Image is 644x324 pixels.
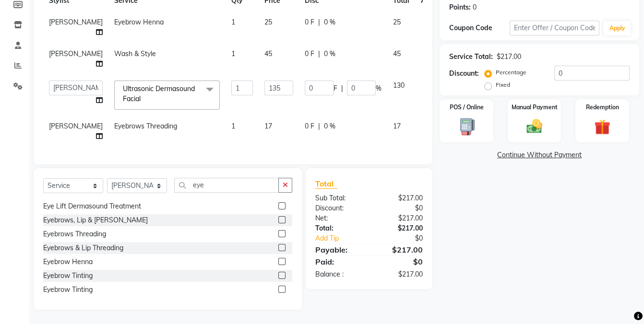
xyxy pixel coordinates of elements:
div: Payable: [308,244,369,255]
span: % [376,83,382,93]
label: Fixed [496,81,510,89]
label: POS / Online [450,103,484,112]
span: Eyebrows Threading [114,122,177,130]
span: | [318,17,320,27]
span: 0 % [324,17,335,27]
div: Eyebrows Threading [43,229,106,239]
img: _gift.svg [589,117,615,137]
div: Service Total: [449,52,493,62]
span: [PERSON_NAME] [49,122,103,130]
div: Paid: [308,256,369,267]
span: | [318,49,320,59]
span: F [334,83,337,93]
div: Eye Lift Dermasound Treatment [43,201,141,211]
input: Search or Scan [174,178,279,193]
div: Eyebrows, Lip & [PERSON_NAME] [43,215,148,225]
span: 0 F [305,121,314,131]
div: Sub Total: [308,193,369,203]
div: $217.00 [369,213,430,223]
div: Discount: [308,203,369,213]
div: $217.00 [369,244,430,255]
span: | [318,121,320,131]
span: 17 [264,122,272,130]
div: Balance : [308,269,369,279]
div: $0 [369,203,430,213]
div: Eyebrows & Lip Threading [43,243,123,253]
div: Points: [449,2,471,12]
div: Coupon Code [449,23,509,33]
div: $0 [379,233,430,243]
div: 0 [473,2,477,12]
div: $0 [369,256,430,267]
a: x [141,94,145,103]
span: 1 [231,49,235,58]
img: _pos-terminal.svg [453,117,479,137]
span: 0 % [324,49,335,59]
label: Redemption [585,103,619,112]
span: 45 [264,49,272,58]
div: Total: [308,223,369,233]
div: $217.00 [369,223,430,233]
span: | [341,83,343,93]
span: Total [315,179,337,189]
div: Eyebrow Tinting [43,271,93,281]
label: Percentage [496,68,526,77]
span: 1 [231,18,235,26]
div: $217.00 [497,52,521,62]
span: 130 [393,81,405,90]
span: Wash & Style [114,49,156,58]
span: Eyebrow Henna [114,18,164,26]
span: 25 [264,18,272,26]
span: 25 [393,18,401,26]
span: 0 % [324,121,335,131]
input: Enter Offer / Coupon Code [510,21,600,35]
span: Ultrasonic Dermasound Facial [123,84,195,103]
a: Continue Without Payment [441,150,637,160]
span: [PERSON_NAME] [49,18,103,26]
button: Apply [603,21,631,35]
div: Eyebrow Tinting [43,285,93,295]
div: $217.00 [369,269,430,279]
div: Net: [308,213,369,223]
img: _cash.svg [522,117,548,136]
a: Add Tip [308,233,379,243]
div: $217.00 [369,193,430,203]
span: 17 [393,122,401,130]
div: Discount: [449,69,479,79]
span: 0 F [305,17,314,27]
span: 0 F [305,49,314,59]
label: Manual Payment [511,103,557,112]
span: [PERSON_NAME] [49,49,103,58]
span: 1 [231,122,235,130]
span: 45 [393,49,401,58]
div: Eyebrow Henna [43,257,93,267]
